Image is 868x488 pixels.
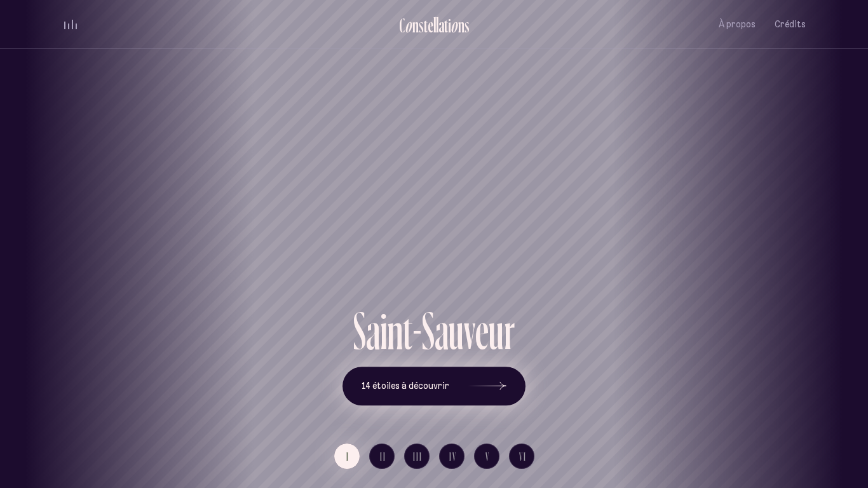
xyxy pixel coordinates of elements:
[433,15,436,36] div: l
[509,444,534,469] button: VI
[436,15,438,36] div: l
[719,10,756,39] button: À propos
[405,15,412,36] div: o
[449,451,457,462] span: IV
[413,451,423,462] span: III
[475,304,489,357] div: e
[387,304,403,357] div: n
[449,304,464,357] div: u
[412,304,422,357] div: -
[719,19,756,30] span: À propos
[465,15,470,36] div: s
[464,304,475,357] div: v
[342,367,526,406] button: 14 étoiles à découvrir
[458,15,465,36] div: n
[775,10,806,39] button: Crédits
[775,19,806,30] span: Crédits
[362,381,449,391] span: 14 étoiles à découvrir
[444,15,448,36] div: t
[424,15,428,36] div: t
[474,444,499,469] button: V
[366,304,380,357] div: a
[419,15,424,36] div: s
[428,15,433,36] div: e
[412,15,419,36] div: n
[334,444,360,469] button: I
[504,304,515,357] div: r
[404,444,430,469] button: III
[439,444,465,469] button: IV
[435,304,449,357] div: a
[62,18,79,31] button: volume audio
[438,15,444,36] div: a
[346,451,349,462] span: I
[369,444,395,469] button: II
[489,304,504,357] div: u
[353,304,366,357] div: S
[422,304,435,357] div: S
[399,15,405,36] div: C
[451,15,458,36] div: o
[380,451,386,462] span: II
[403,304,412,357] div: t
[380,304,387,357] div: i
[485,451,490,462] span: V
[448,15,451,36] div: i
[519,451,527,462] span: VI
